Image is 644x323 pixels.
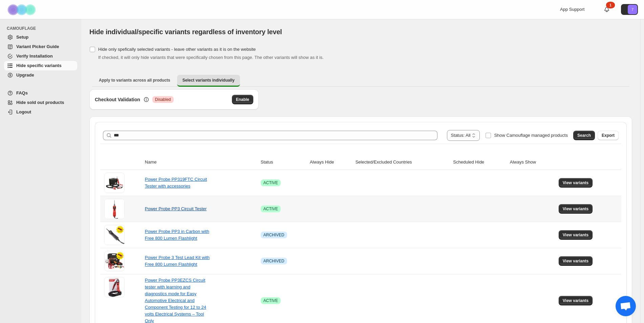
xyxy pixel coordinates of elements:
[4,88,77,98] a: FAQs
[602,133,615,138] span: Export
[99,78,170,83] span: Apply to variants across all products
[559,178,593,188] button: View variants
[104,251,125,271] img: Power Probe 3 Test Lead Kit with Free 800 Lumen Flashlight
[508,155,557,170] th: Always Show
[4,107,77,117] a: Logout
[4,51,77,61] a: Verify Installation
[16,35,28,40] span: Setup
[559,256,593,266] button: View variants
[263,298,278,303] span: ACTIVE
[104,277,125,297] img: Power Probe PP3EZCS Circuit tester with learning and diagnostics mode for Easy Automotive Electri...
[93,75,176,86] button: Apply to variants across all products
[560,7,584,12] span: App Support
[104,225,125,245] img: Power Probe PP3 in Carbon with Free 800 Lumen Flashlight
[183,78,235,83] span: Select variants individually
[5,0,39,19] img: Camouflage
[563,206,589,212] span: View variants
[104,199,125,219] img: Power Probe PP3 Circuit Tester
[177,75,240,87] button: Select variants individually
[451,155,508,170] th: Scheduled Hide
[494,133,568,138] span: Show Camouflage managed products
[155,97,171,102] span: Disabled
[263,258,284,264] span: ARCHIVED
[563,180,589,186] span: View variants
[16,90,28,95] span: FAQs
[16,100,64,105] span: Hide sold out products
[573,131,595,140] button: Search
[16,53,53,59] span: Verify Installation
[577,133,591,138] span: Search
[95,96,140,103] h3: Checkout Validation
[621,4,638,15] button: Avatar with initials 7
[559,230,593,240] button: View variants
[4,61,77,70] a: Hide specific variants
[616,296,636,316] div: Open chat
[631,7,634,12] text: 7
[563,298,589,303] span: View variants
[308,155,353,170] th: Always Hide
[4,42,77,51] a: Variant Picker Guide
[263,180,278,186] span: ACTIVE
[559,296,593,305] button: View variants
[145,206,207,211] a: Power Probe PP3 Circuit Tester
[606,2,615,8] div: 1
[259,155,308,170] th: Status
[563,232,589,238] span: View variants
[143,155,259,170] th: Name
[16,72,34,78] span: Upgrade
[104,173,125,193] img: Power Probe PP319FTC Circuit Tester with accessories
[559,204,593,214] button: View variants
[563,258,589,264] span: View variants
[98,47,256,52] span: Hide only spefically selected variants - leave other variants as it is on the website
[353,155,451,170] th: Selected/Excluded Countries
[598,131,619,140] button: Export
[145,255,210,267] a: Power Probe 3 Test Lead Kit with Free 800 Lumen Flashlight
[4,98,77,107] a: Hide sold out products
[603,6,610,13] a: 1
[236,97,249,102] span: Enable
[263,206,278,212] span: ACTIVE
[4,70,77,80] a: Upgrade
[145,229,209,241] a: Power Probe PP3 in Carbon with Free 800 Lumen Flashlight
[98,55,324,60] span: If checked, it will only hide variants that were specifically chosen from this page. The other va...
[232,95,253,104] button: Enable
[4,33,77,42] a: Setup
[16,44,59,49] span: Variant Picker Guide
[628,5,637,14] span: Avatar with initials 7
[89,28,282,36] span: Hide individual/specific variants regardless of inventory level
[7,26,78,31] span: CAMOUFLAGE
[263,232,284,238] span: ARCHIVED
[16,63,62,68] span: Hide specific variants
[16,109,31,114] span: Logout
[145,177,207,189] a: Power Probe PP319FTC Circuit Tester with accessories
